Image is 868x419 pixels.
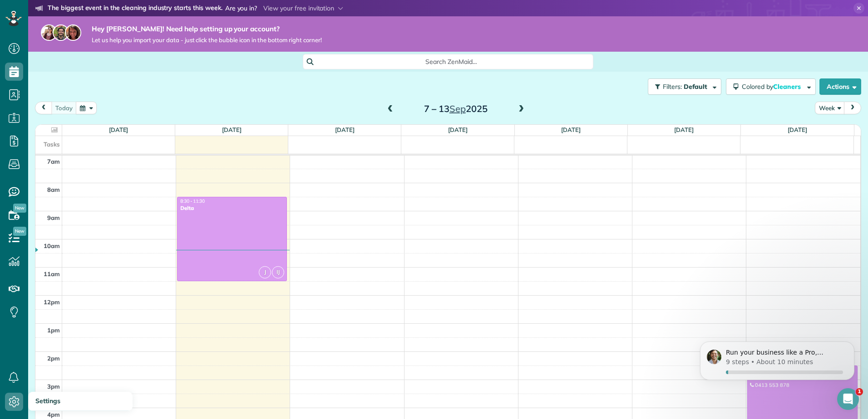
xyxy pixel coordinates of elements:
[225,4,257,14] span: Are you in?
[44,298,60,306] span: 12pm
[674,126,694,133] a: [DATE]
[41,24,57,41] img: maria-72a9807cf96188c08ef61303f053569d2e2a8a1cde33d635c8a3ac13582a053d.jpg
[742,83,804,91] span: Colored by
[686,331,868,395] iframe: Intercom notifications message
[44,242,60,249] span: 10am
[222,126,242,133] a: [DATE]
[399,104,513,114] h2: 7 – 13 2025
[35,15,399,27] li: The world’s leading virtual event for cleaning business owners.
[773,83,802,91] span: Cleaners
[109,126,128,133] a: [DATE]
[449,103,466,114] span: Sep
[47,158,60,165] span: 7am
[92,24,322,34] strong: Hey [PERSON_NAME]! Need help setting up your account?
[844,102,861,114] button: next
[643,78,721,95] a: Filters: Default
[47,214,60,221] span: 9am
[47,411,60,418] span: 4pm
[28,392,133,411] a: Settings
[35,102,52,114] button: prev
[648,78,721,95] button: Filters: Default
[13,204,26,213] span: New
[48,4,222,14] strong: The biggest event in the cleaning industry starts this week.
[663,83,682,91] span: Filters:
[335,126,355,133] a: [DATE]
[561,126,581,133] a: [DATE]
[92,36,322,44] span: Let us help you import your data - just click the bubble icon in the bottom right corner!
[180,205,284,211] div: Delta
[35,397,60,405] span: Settings
[272,266,284,278] span: IJ
[13,227,26,236] span: New
[51,102,77,114] button: Today
[53,24,69,41] img: jorge-587dff0eeaa6aab1f244e6dc62b8924c3b6ad411094392a53c71c6c4a576187d.jpg
[180,198,205,204] span: 8:30 - 11:30
[856,388,863,395] span: 1
[815,102,845,114] button: Week
[47,383,60,390] span: 3pm
[47,326,60,334] span: 1pm
[47,186,60,193] span: 8am
[837,388,859,410] iframe: Intercom live chat
[65,24,81,41] img: michelle-19f622bdf1676172e81f8f8fba1fb50e276960ebfe0243fe18214015130c80e4.jpg
[788,126,807,133] a: [DATE]
[448,126,468,133] a: [DATE]
[259,266,271,278] span: J
[47,355,60,362] span: 2pm
[684,83,708,91] span: Default
[44,141,60,148] span: Tasks
[44,270,60,278] span: 11am
[726,78,816,95] button: Colored byCleaners
[819,78,861,95] button: Actions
